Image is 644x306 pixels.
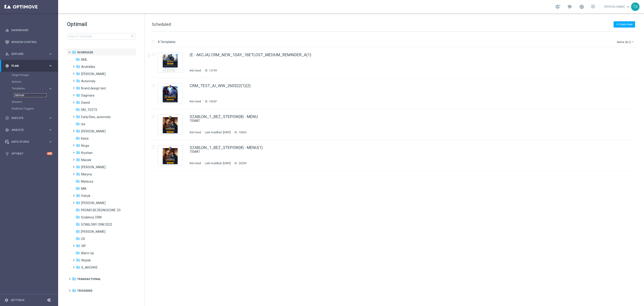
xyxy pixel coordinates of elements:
i: folder [76,136,80,140]
i: folder [76,150,80,155]
span: Analyze [11,129,48,131]
div: Not Used [190,100,201,103]
i: folder [76,93,80,97]
img: 10563.jpeg [159,116,181,133]
a: Settings [11,299,24,302]
div: TK [631,2,640,11]
div: ID: [203,69,217,72]
div: Analyze [5,128,48,132]
button: track_changes Analyze keyboard_arrow_right [5,128,53,132]
div: 20259 [239,162,246,165]
i: lightbulb [5,152,9,156]
span: Wojtek [81,258,91,262]
span: VIP [81,244,86,248]
button: lightbulb Optibot +10 [5,152,53,155]
button: Mission Control [5,40,53,44]
i: folder [76,186,80,191]
img: 10547.jpeg [159,85,181,102]
button: Templates keyboard_arrow_right [12,87,53,90]
div: Not Used [190,69,201,72]
i: folder [76,215,80,219]
i: folder [76,236,80,241]
i: folder [76,79,80,83]
i: equalizer [5,28,9,32]
i: keyboard_arrow_right [48,86,53,91]
i: folder [76,179,80,183]
button: play_circle_outline Execute keyboard_arrow_right [5,116,53,120]
span: Marcin G. [81,165,106,169]
i: folder [76,129,80,133]
div: Templates [12,87,48,90]
span: Templates [12,87,44,90]
i: folder [76,193,80,198]
span: Scheduled [152,22,171,27]
i: folder [76,208,80,212]
i: keyboard_arrow_right [48,140,53,144]
div: Last modified: [DATE] [203,162,233,165]
div: Execute [5,116,48,120]
a: Optibot [11,148,47,159]
div: ID: [233,162,246,165]
div: Press SPACE to select this row. [147,109,643,140]
a: Mission Control [11,36,53,48]
div: Not Used [190,131,201,134]
div: ID: [233,131,246,134]
a: Streams [12,100,47,104]
i: folder [72,288,76,293]
div: TEMAT [190,119,616,123]
i: play_circle_outline [5,116,9,120]
span: Tomek K. [81,230,105,234]
span: Explore [11,53,48,55]
i: folder [76,165,80,169]
div: Optibot [5,148,53,159]
i: folder [76,172,80,176]
span: AML [81,58,87,62]
a: SZABLON_1_BEZ_STEPOW(8) - MENU [190,115,258,119]
span: Kinga [81,144,89,148]
span: Piotr G. [81,201,106,205]
i: arrow_drop_down [631,40,635,44]
i: keyboard_arrow_right [48,52,53,56]
i: folder [76,200,80,205]
span: Execute [11,117,48,119]
i: folder [76,222,80,226]
p: 4 Templates [158,40,176,44]
i: folder [76,86,80,90]
div: Data Studio [5,140,48,144]
i: folder [76,71,80,76]
i: track_changes [5,128,9,132]
div: Realtime Triggers [12,105,58,112]
div: Data Studio keyboard_arrow_right [5,140,53,144]
span: Triggered [77,289,92,293]
i: folder [76,57,80,62]
div: Explore [5,52,48,56]
span: Automaty [81,79,95,83]
span: Kasia [81,136,89,140]
a: Realtime Triggers [12,107,47,110]
div: Press SPACE to select this row. [147,140,643,171]
span: Krystian [81,151,93,155]
div: Templates [12,85,58,99]
span: Scheduled [77,50,93,54]
div: Press SPACE to select this row. [147,47,643,78]
img: 12199.jpeg [159,54,181,71]
div: Actions [12,78,58,85]
div: Streams [12,99,58,105]
i: folder [76,64,80,69]
i: folder [76,258,80,262]
div: +10 [47,152,53,155]
span: Dawid [81,101,90,105]
h1: Optimail [67,21,136,28]
span: Mateusz [81,179,93,183]
i: folder [76,251,80,255]
div: Last modified: [DATE] [203,131,233,134]
button: equalizer Dashboard [5,28,53,32]
span: Andżelika [81,65,95,69]
a: CRM_TEST_AI_WW_260522(1)(2) [190,84,251,88]
i: keyboard_arrow_right [48,116,53,120]
span: Transactional [77,277,101,281]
